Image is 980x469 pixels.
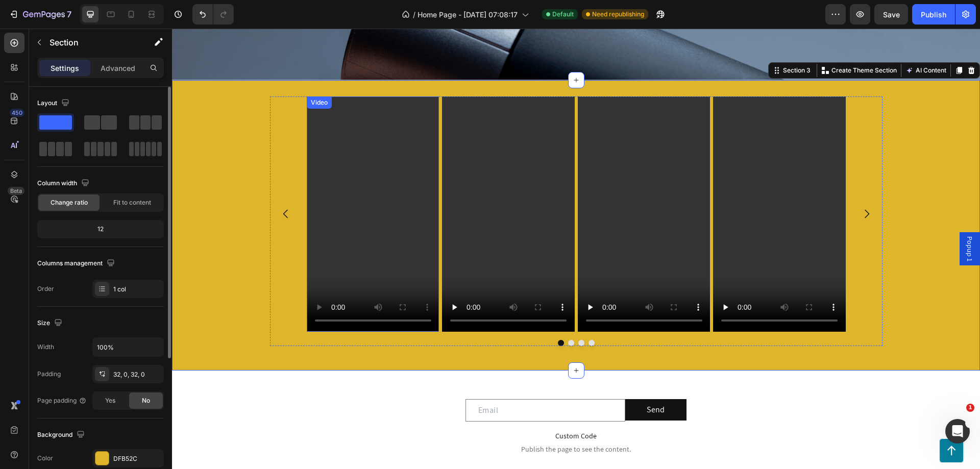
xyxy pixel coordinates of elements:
[113,370,161,379] div: 32, 0, 32, 0
[270,68,403,303] video: Video
[105,396,115,405] span: Yes
[4,4,76,24] button: 7
[113,198,151,207] span: Fit to content
[37,257,117,270] div: Columns management
[67,8,71,20] p: 7
[142,396,150,405] span: No
[93,338,163,356] input: Auto
[37,428,87,442] div: Background
[921,9,946,20] div: Publish
[37,316,64,330] div: Size
[386,311,392,317] button: Dot
[609,37,641,46] div: Section 3
[541,68,674,303] video: Video
[874,4,908,24] button: Save
[50,36,133,48] p: Section
[396,311,402,317] button: Dot
[135,68,267,303] video: Video
[192,4,234,24] div: Undo/Redo
[945,419,970,443] iframe: Intercom live chat
[113,454,161,463] div: DFB52C
[293,371,453,393] input: Email
[37,96,71,110] div: Layout
[37,177,91,190] div: Column width
[731,36,776,48] button: AI Content
[966,404,974,412] span: 1
[883,10,900,19] span: Save
[8,401,800,413] span: Custom Code
[912,4,955,24] button: Publish
[37,342,54,352] div: Width
[137,69,158,79] div: Video
[37,284,54,293] div: Order
[39,222,162,236] div: 12
[51,198,88,207] span: Change ratio
[793,208,803,233] span: Popup 1
[659,37,725,46] p: Create Theme Section
[406,68,538,303] video: Video
[552,10,574,19] span: Default
[406,311,412,317] button: Dot
[51,63,79,73] p: Settings
[101,63,135,73] p: Advanced
[8,187,24,195] div: Beta
[416,311,423,317] button: Dot
[37,454,53,463] div: Color
[413,9,415,20] span: /
[475,375,493,388] div: Send
[37,396,87,405] div: Page padding
[592,10,644,19] span: Need republishing
[453,371,514,392] button: Send
[113,285,161,294] div: 1 col
[10,109,24,117] div: 450
[172,29,980,469] iframe: To enrich screen reader interactions, please activate Accessibility in Grammarly extension settings
[680,171,709,200] button: Carousel Next Arrow
[37,369,61,379] div: Padding
[418,9,518,20] span: Home Page - [DATE] 07:08:17
[8,415,800,426] span: Publish the page to see the content.
[100,171,128,200] button: Carousel Back Arrow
